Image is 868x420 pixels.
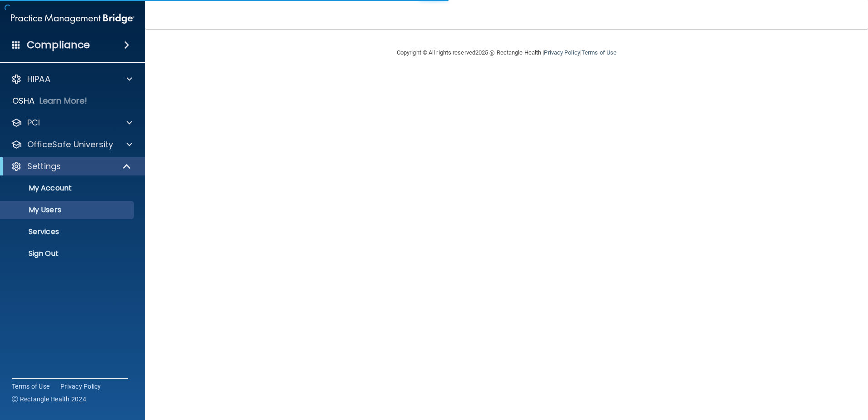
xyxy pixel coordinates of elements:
[12,95,35,106] p: OSHA
[341,38,672,67] div: Copyright © All rights reserved 2025 @ Rectangle Health | |
[27,139,113,150] p: OfficeSafe University
[6,184,130,193] p: My Account
[12,395,86,404] span: Ⓒ Rectangle Health 2024
[11,74,132,85] a: HIPAA
[11,10,134,28] img: PMB logo
[711,355,857,392] iframe: Drift Widget Chat Controller
[12,382,49,391] a: Terms of Use
[6,205,130,215] p: My Users
[544,49,580,56] a: Privacy Policy
[582,49,616,56] a: Terms of Use
[11,139,132,150] a: OfficeSafe University
[27,39,90,51] h4: Compliance
[11,117,132,128] a: PCI
[6,249,130,258] p: Sign Out
[27,161,61,172] p: Settings
[60,382,101,391] a: Privacy Policy
[6,227,130,236] p: Services
[11,161,132,172] a: Settings
[27,74,50,85] p: HIPAA
[39,95,88,106] p: Learn More!
[27,117,40,128] p: PCI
